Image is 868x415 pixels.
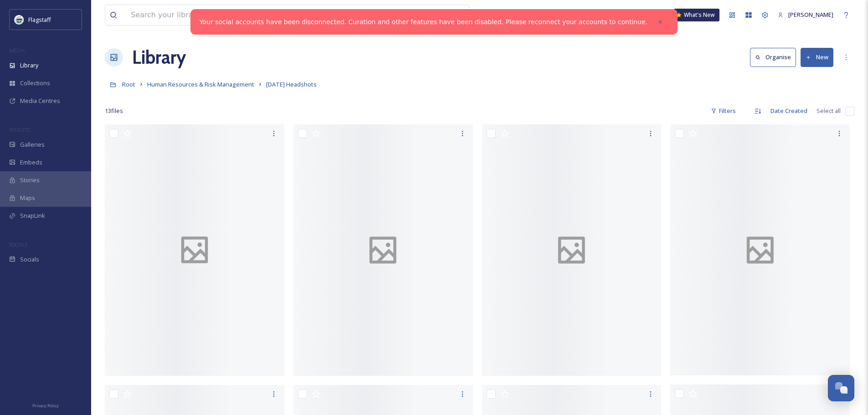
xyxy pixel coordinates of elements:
span: Collections [20,79,50,87]
a: View all files [411,6,464,24]
span: Media Centres [20,97,60,105]
span: Stories [20,176,40,184]
div: Filters [706,102,740,120]
span: Library [20,61,38,70]
span: Privacy Policy [32,403,59,409]
span: Maps [20,194,35,202]
span: Embeds [20,158,42,167]
span: Human Resources & Risk Management [147,80,254,88]
span: WIDGETS [9,126,30,133]
a: [PERSON_NAME] [773,6,838,24]
a: Root [122,79,135,90]
span: Flagstaff [28,15,51,24]
div: Date Created [766,102,812,120]
input: Search your library [126,5,378,25]
span: SnapLink [20,211,45,220]
a: Human Resources & Risk Management [147,79,254,90]
span: SOCIALS [9,241,27,248]
a: Your social accounts have been disconnected. Curation and other features have been disabled. Plea... [200,17,647,27]
span: Galleries [20,140,45,149]
a: Library [132,44,186,71]
span: [PERSON_NAME] [788,10,833,19]
span: Socials [20,255,39,264]
a: [DATE] Headshots [266,79,317,90]
a: Privacy Policy [32,400,59,410]
button: Open Chat [828,375,854,401]
span: MEDIA [9,47,25,54]
img: images%20%282%29.jpeg [15,15,24,24]
span: 13 file s [105,107,123,115]
button: New [801,48,833,67]
button: Organise [750,48,796,67]
span: [DATE] Headshots [266,80,317,88]
span: Select all [817,107,841,115]
span: Root [122,80,135,88]
a: What's New [674,9,719,21]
